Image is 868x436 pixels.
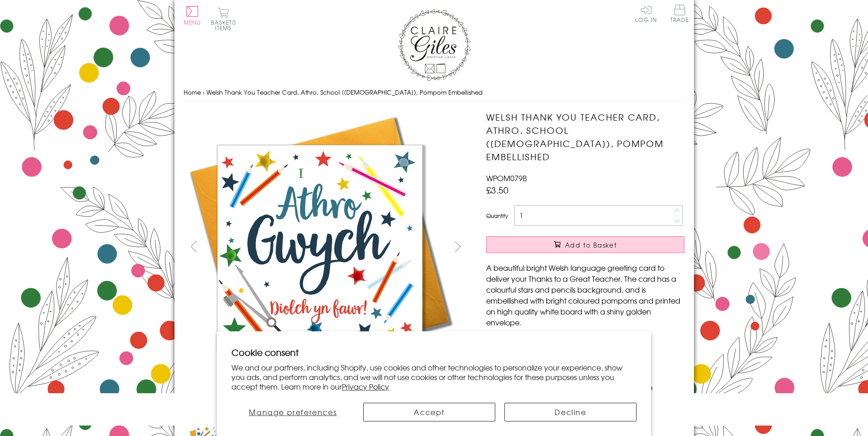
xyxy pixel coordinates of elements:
span: Trade [670,5,689,22]
h2: Cookie consent [231,346,637,359]
span: Manage preferences [249,406,337,417]
a: Log In [635,5,657,22]
nav: breadcrumbs [184,83,685,102]
a: Trade [670,5,689,24]
span: WPOM079B [486,172,527,183]
span: £3.50 [486,183,508,196]
p: A beautiful bright Welsh language greeting card to deliver your Thanks to a Great Teacher. The ca... [486,262,684,328]
button: Basket0 items [211,7,236,30]
img: Claire Giles Greetings Cards [398,9,471,81]
span: Menu [184,18,201,26]
button: Accept [363,403,495,421]
label: Quantity [486,212,508,220]
button: prev [184,236,204,257]
a: Privacy Policy [342,381,389,392]
button: Menu [184,6,201,25]
button: Add to Basket [486,236,684,253]
p: We and our partners, including Shopify, use cookies and other technologies to personalize your ex... [231,363,637,391]
img: Welsh Thank You Teacher Card, Athro, School (Male), Pompom Embellished [468,111,741,372]
button: next [447,236,468,257]
span: Welsh Thank You Teacher Card, Athro, School ([DEMOGRAPHIC_DATA]), Pompom Embellished [206,88,483,96]
button: Decline [504,403,637,421]
h1: Welsh Thank You Teacher Card, Athro, School ([DEMOGRAPHIC_DATA]), Pompom Embellished [486,111,684,163]
span: 0 items [215,18,236,32]
img: Welsh Thank You Teacher Card, Athro, School (Male), Pompom Embellished [183,111,457,384]
a: Home [184,88,201,96]
span: › [203,88,205,96]
button: Manage preferences [231,403,354,421]
span: Add to Basket [565,240,617,249]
